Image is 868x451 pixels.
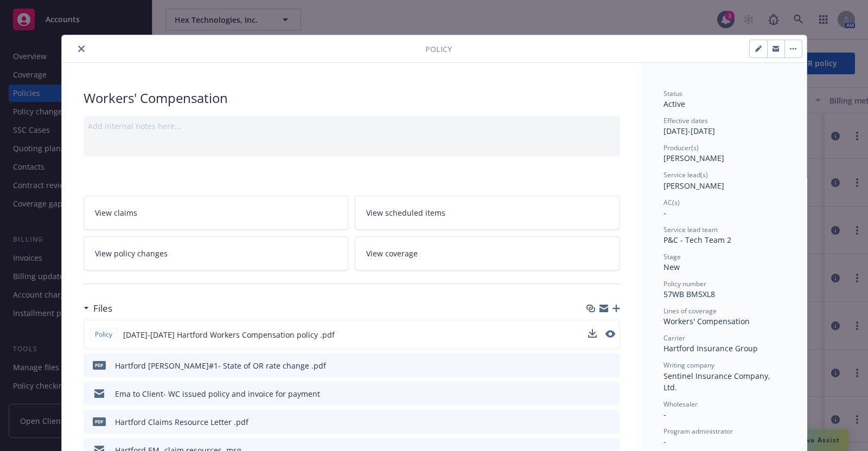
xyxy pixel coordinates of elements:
span: Lines of coverage [663,306,717,315]
button: preview file [606,360,616,371]
button: preview file [605,329,615,340]
button: close [75,42,88,55]
span: View scheduled items [366,207,445,218]
div: Add internal notes here... [88,120,616,132]
span: Active [663,99,685,109]
span: View coverage [366,248,418,259]
span: Policy number [663,279,706,288]
span: Producer(s) [663,143,699,152]
span: Carrier [663,333,685,343]
span: - [663,208,666,218]
div: Hartford Claims Resource Letter .pdf [115,416,248,428]
a: View coverage [355,236,620,270]
span: [PERSON_NAME] [663,181,724,191]
span: P&C - Tech Team 2 [663,235,731,245]
span: pdf [93,417,106,426]
span: View claims [95,207,137,218]
button: download file [588,329,597,340]
span: Wholesaler [663,400,698,409]
div: [DATE] - [DATE] [663,116,785,137]
span: Stage [663,252,681,261]
span: AC(s) [663,198,680,207]
span: Status [663,89,682,98]
span: [DATE]-[DATE] Hartford Workers Compensation policy .pdf [123,329,335,340]
span: Program administrator [663,427,733,436]
button: download file [588,329,597,338]
span: [PERSON_NAME] [663,153,724,163]
div: Workers' Compensation [84,89,620,107]
span: 57WB BM5XL8 [663,289,715,299]
button: download file [589,360,597,371]
span: pdf [93,361,106,369]
button: preview file [605,330,615,338]
span: Sentinel Insurance Company, Ltd. [663,371,773,392]
div: Files [84,301,112,315]
span: View policy changes [95,248,168,259]
div: Workers' Compensation [663,315,785,327]
span: Effective dates [663,116,708,125]
span: - [663,409,666,420]
div: Ema to Client- WC issued policy and invoice for payment [115,388,320,400]
span: Service lead team [663,225,718,234]
button: preview file [606,416,616,428]
a: View policy changes [84,236,349,270]
a: View scheduled items [355,196,620,230]
a: View claims [84,196,349,230]
span: Policy [425,43,452,55]
button: download file [589,416,597,428]
button: preview file [606,388,616,400]
button: download file [589,388,597,400]
span: Service lead(s) [663,170,708,179]
span: Policy [93,330,114,339]
h3: Files [93,301,112,315]
span: Hartford Insurance Group [663,343,758,353]
div: Hartford [PERSON_NAME]#1- State of OR rate change .pdf [115,360,326,371]
span: Writing company [663,360,714,370]
span: - [663,436,666,447]
span: New [663,262,680,272]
